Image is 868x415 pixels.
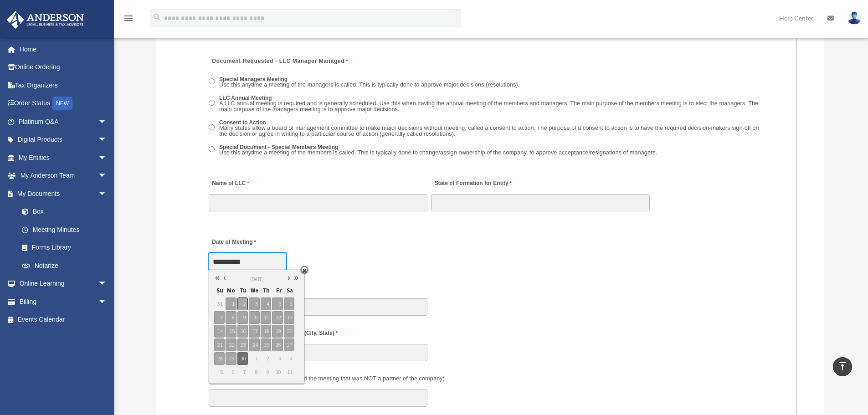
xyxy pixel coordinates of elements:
[209,177,251,190] label: Name of LLC
[216,143,660,157] label: Special Document - Special Members Meeting
[6,184,121,203] a: My Documentsarrow_drop_down
[212,58,344,64] span: Document Requested - LLC Manager Managed
[272,366,282,379] span: 10
[52,97,72,110] div: NEW
[152,12,162,22] i: search
[6,76,121,94] a: Tax Organizers
[847,11,861,25] img: User Pic
[237,297,248,310] span: 2
[261,285,271,297] span: Th
[237,366,248,379] span: 7
[284,325,294,338] span: 20
[4,11,87,29] img: Anderson Advisors Platinum Portal
[6,275,121,293] a: Online Learningarrow_drop_down
[219,81,519,88] span: Use this anytime a meeting of the managers is called. This is typically done to approve major dec...
[833,357,852,376] a: vertical_align_top
[272,297,282,310] span: 5
[98,275,116,293] span: arrow_drop_down
[237,285,248,297] span: Tu
[98,292,116,311] span: arrow_drop_down
[249,297,259,310] span: 3
[261,325,271,338] span: 18
[209,236,295,249] label: Date of Meeting
[98,149,116,167] span: arrow_drop_down
[6,311,121,329] a: Events Calendar
[237,311,248,324] span: 9
[237,325,248,338] span: 16
[272,338,282,351] span: 26
[6,94,121,113] a: Order StatusNEW
[98,131,116,149] span: arrow_drop_down
[214,311,225,324] span: 7
[226,297,236,310] span: 1
[272,352,282,365] span: 3
[6,131,121,149] a: Digital Productsarrow_drop_down
[216,118,771,138] label: Consent to Action
[250,276,264,282] span: [DATE]
[214,297,225,310] span: 31
[214,338,225,351] span: 21
[219,124,759,137] span: Many states allow a board or management committee to make major decisions without meeting, called...
[261,338,271,351] span: 25
[13,220,116,239] a: Meeting Minutes
[6,40,121,58] a: Home
[209,373,447,385] label: Also Present
[226,352,236,365] span: 29
[209,282,295,294] label: Time of day Meeting Held
[13,239,121,257] a: Forms Library
[123,13,134,24] i: menu
[209,327,340,339] label: Location where Meeting took place (City, State)
[216,94,771,114] label: LLC Annual Meeting
[284,297,294,310] span: 6
[214,285,225,297] span: Su
[214,325,225,338] span: 14
[219,100,758,113] span: A LLC annual meeting is required and is generally scheduled. Use this when having the annual meet...
[216,75,523,89] label: Special Managers Meeting
[261,366,271,379] span: 9
[284,352,294,365] span: 4
[214,366,225,379] span: 5
[123,16,134,24] a: menu
[261,297,271,310] span: 4
[249,285,259,297] span: We
[249,352,259,365] span: 1
[6,292,121,311] a: Billingarrow_drop_down
[261,311,271,324] span: 11
[6,149,121,167] a: My Entitiesarrow_drop_down
[246,375,445,382] span: (Did anyone else attend the meeting that was NOT a partner of the company)
[98,167,116,185] span: arrow_drop_down
[837,361,848,372] i: vertical_align_top
[13,203,121,221] a: Box
[226,338,236,351] span: 22
[249,338,259,351] span: 24
[98,113,116,131] span: arrow_drop_down
[214,352,225,365] span: 28
[431,177,514,190] label: State of Formation for Entity
[237,352,248,365] span: 30
[284,338,294,351] span: 27
[219,149,657,156] span: Use this anytime a meeting of the members is called. This is typically done to change/assign owne...
[226,285,236,297] span: Mo
[98,184,116,203] span: arrow_drop_down
[272,325,282,338] span: 19
[226,366,236,379] span: 6
[226,311,236,324] span: 8
[13,256,121,275] a: Notarize
[272,285,282,297] span: Fr
[284,366,294,379] span: 11
[226,325,236,338] span: 15
[237,338,248,351] span: 23
[6,167,121,185] a: My Anderson Teamarrow_drop_down
[6,113,121,131] a: Platinum Q&Aarrow_drop_down
[249,311,259,324] span: 10
[284,311,294,324] span: 13
[6,58,121,77] a: Online Ordering
[284,285,294,297] span: Sa
[261,352,271,365] span: 2
[249,325,259,338] span: 17
[272,311,282,324] span: 12
[249,366,259,379] span: 8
